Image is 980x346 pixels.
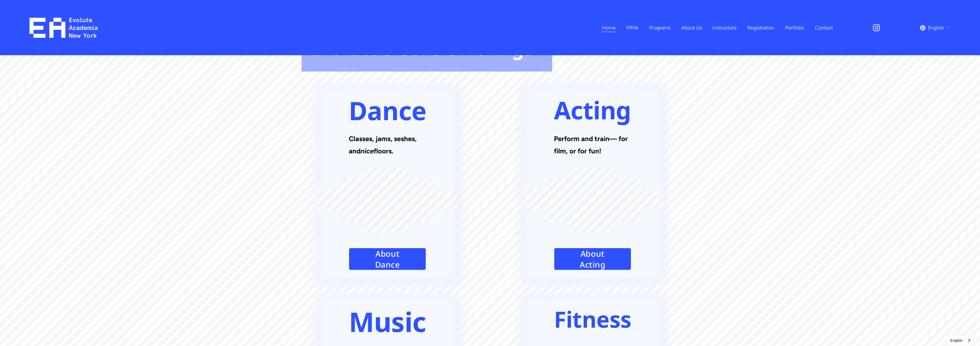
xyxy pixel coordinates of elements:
[649,23,670,32] span: Programs
[947,335,974,346] a: English
[649,23,670,33] a: folder dropdown
[920,23,951,33] div: language picker
[554,304,631,334] strong: Fitness
[349,303,426,340] strong: Music
[29,18,98,38] img: EA
[681,23,702,33] a: About Us
[554,135,629,155] strong: Perform and train— for film, or for fun!
[349,248,426,270] a: About Dance
[349,135,418,155] strong: Classes, jams, seshes, and floors.
[712,23,737,33] a: Instructors
[815,23,833,33] a: Contact
[361,147,374,155] em: nice
[602,23,616,33] a: Home
[928,23,944,32] span: English
[554,248,631,270] a: About Acting
[747,23,774,33] a: Registration
[626,23,638,33] a: folder dropdown
[626,23,638,32] span: MMA
[349,93,426,128] strong: Dance
[947,335,974,346] aside: Language selected: English
[554,93,631,126] strong: Acting
[872,23,881,32] a: Instagram
[785,23,804,33] a: Portfolio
